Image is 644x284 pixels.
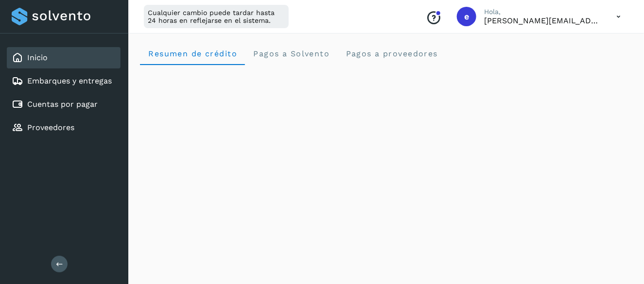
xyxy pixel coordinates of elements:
a: Inicio [27,53,48,62]
p: etzel.cancino@seacargo.com [484,16,601,25]
span: Pagos a proveedores [345,49,438,58]
a: Proveedores [27,123,74,132]
span: Resumen de crédito [148,49,237,58]
div: Inicio [7,47,121,68]
p: Hola, [484,8,601,16]
div: Cualquier cambio puede tardar hasta 24 horas en reflejarse en el sistema. [144,5,289,28]
div: Proveedores [7,117,121,138]
div: Embarques y entregas [7,70,121,92]
a: Embarques y entregas [27,76,112,85]
span: Pagos a Solvento [253,49,330,58]
div: Cuentas por pagar [7,94,121,115]
a: Cuentas por pagar [27,100,98,109]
